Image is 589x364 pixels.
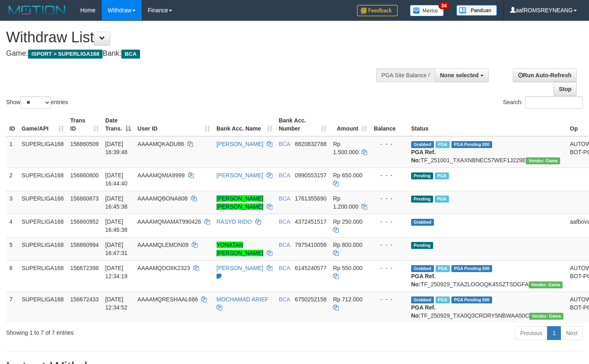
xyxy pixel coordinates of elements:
span: Copy 8820832788 to clipboard [295,141,326,147]
span: Copy 4372451517 to clipboard [295,218,326,225]
span: BCA [279,265,290,271]
span: [DATE] 16:44:40 [105,172,128,187]
a: [PERSON_NAME] [217,265,263,271]
img: Feedback.jpg [357,5,398,16]
span: 156672398 [70,265,99,271]
td: TF_250929_TXA0Q3CRDRY5NBWAA50C [408,292,567,323]
th: User ID: activate to sort column ascending [134,113,213,136]
span: BCA [279,218,290,225]
div: - - - [374,295,405,303]
a: [PERSON_NAME] [PERSON_NAME] [217,195,263,210]
span: Copy 0990553157 to clipboard [295,172,326,179]
td: 1 [6,136,18,168]
span: Copy 7975410056 to clipboard [295,242,326,248]
span: PGA Pending [451,265,492,272]
span: Rp 650.000 [333,172,362,179]
a: Run Auto-Refresh [513,68,577,82]
span: AAAAMQKADU86 [138,141,184,147]
span: Marked by aafchhiseyha [435,172,449,179]
span: Pending [411,242,433,249]
td: TF_250929_TXAZLOOOQK45SZTSDGFA [408,260,567,292]
span: Vendor URL: https://trx31.1velocity.biz [529,313,563,320]
div: - - - [374,264,405,272]
span: AAAAMQDOIIK2323 [138,265,190,271]
span: Rp 250.000 [333,218,362,225]
th: Date Trans.: activate to sort column descending [102,113,134,136]
h4: Game: Bank: [6,50,385,58]
div: - - - [374,241,405,249]
th: Status [408,113,567,136]
a: [PERSON_NAME] [217,141,263,147]
th: Bank Acc. Name: activate to sort column ascending [213,113,276,136]
button: None selected [435,68,489,82]
span: Pending [411,196,433,203]
td: 2 [6,168,18,191]
td: 4 [6,214,18,237]
a: RASYD RIDO [217,218,252,225]
th: Trans ID: activate to sort column ascending [67,113,102,136]
span: BCA [279,141,290,147]
span: Grabbed [411,141,434,148]
span: BCA [279,195,290,202]
span: AAAAMQMAMAT990426 [138,218,201,225]
input: Search: [525,96,583,109]
label: Show entries [6,96,68,109]
td: SUPERLIGA168 [18,260,67,292]
span: BCA [121,50,140,59]
span: AAAAMQBONA808 [138,195,188,202]
span: Vendor URL: https://trx31.1velocity.biz [529,281,563,288]
b: PGA Ref. No: [411,304,436,319]
img: MOTION_logo.png [6,4,68,16]
td: 3 [6,191,18,214]
span: [DATE] 12:34:19 [105,265,128,279]
span: Copy 6750252158 to clipboard [295,296,326,303]
td: SUPERLIGA168 [18,292,67,323]
a: Stop [554,82,577,96]
span: PGA Pending [451,296,492,303]
span: [DATE] 16:47:31 [105,242,128,256]
span: 156860509 [70,141,99,147]
span: Copy 1761355690 to clipboard [295,195,326,202]
a: YONATAN [PERSON_NAME] [217,242,263,256]
span: [DATE] 12:34:52 [105,296,128,311]
select: Showentries [20,96,51,109]
span: None selected [440,72,479,78]
div: PGA Site Balance / [376,68,435,82]
span: AAAAMQLEMON09 [138,242,188,248]
img: panduan.png [456,5,497,16]
span: AAAAMQMIA9999 [138,172,185,179]
span: 156860873 [70,195,99,202]
span: Marked by aafsoycanthlai [436,265,450,272]
a: [PERSON_NAME] [217,172,263,179]
span: Grabbed [411,296,434,303]
b: PGA Ref. No: [411,273,436,288]
a: Previous [515,326,547,340]
div: - - - [374,218,405,226]
td: 6 [6,260,18,292]
td: TF_251001_TXAXNBNEC57WEF1J229E [408,136,567,168]
span: Rp 1.500.000 [333,141,358,155]
span: Copy 6145240577 to clipboard [295,265,326,271]
td: SUPERLIGA168 [18,237,67,260]
b: PGA Ref. No: [411,149,436,163]
span: [DATE] 16:39:48 [105,141,128,155]
td: SUPERLIGA168 [18,168,67,191]
span: Rp 712.000 [333,296,362,303]
span: Pending [411,172,433,179]
span: Grabbed [411,219,434,226]
a: MOCHAMAD ARIEF [217,296,269,303]
a: 1 [547,326,561,340]
div: Showing 1 to 7 of 7 entries [6,325,239,337]
span: Grabbed [411,265,434,272]
div: - - - [374,194,405,203]
div: - - - [374,171,405,179]
span: ISPORT > SUPERLIGA168 [28,50,103,59]
span: AAAAMQRESHAAL666 [138,296,198,303]
td: SUPERLIGA168 [18,136,67,168]
td: SUPERLIGA168 [18,214,67,237]
td: SUPERLIGA168 [18,191,67,214]
td: 5 [6,237,18,260]
span: [DATE] 16:45:38 [105,195,128,210]
span: PGA Pending [451,141,492,148]
span: 156860952 [70,218,99,225]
